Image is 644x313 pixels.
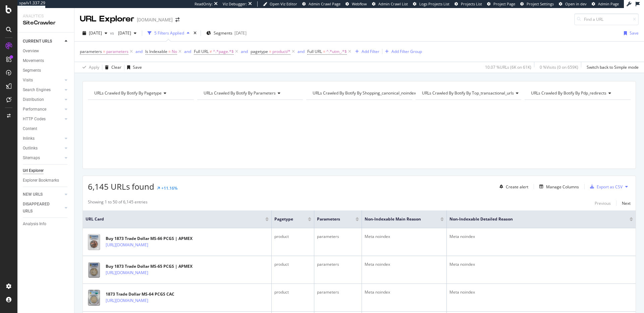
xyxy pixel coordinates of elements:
div: Analysis Info [23,221,46,228]
div: Outlinks [23,145,38,152]
div: Viz Debugger: [223,1,247,7]
h4: URLs Crawled By Botify By shopping_canonical_noindex_urls [311,88,435,99]
div: Performance [23,106,46,113]
div: parameters [317,234,359,240]
div: arrow-right-arrow-left [175,17,179,22]
span: Admin Crawl Page [309,1,340,6]
a: Projects List [454,1,482,7]
div: Export as CSV [597,184,623,190]
button: Apply [80,62,99,73]
img: main image [86,234,102,250]
span: parameters [80,49,102,54]
span: URLs Crawled By Botify By pagetype [94,90,162,96]
div: Content [23,125,37,132]
a: Open Viz Editor [263,1,297,7]
div: Visits [23,77,33,84]
a: Distribution [23,96,63,103]
button: [DATE] [80,28,110,39]
button: Export as CSV [587,181,623,192]
span: 6,145 URLs found [88,181,154,192]
button: 5 Filters Applied [145,28,192,39]
h4: URLs Crawled By Botify By pdp_redirects [530,88,625,99]
button: Add Filter [353,48,379,56]
span: ≠ [210,49,212,54]
input: Find a URL [574,13,639,25]
div: 10.07 % URLs ( 6K on 61K ) [485,64,531,70]
a: Search Engines [23,86,63,93]
div: product [274,289,311,295]
button: [DATE] [115,28,139,39]
a: Admin Crawl Page [302,1,340,7]
div: Url Explorer [23,167,44,174]
span: URLs Crawled By Botify By top_transactional_urls [422,90,514,96]
div: Analytics [23,13,69,19]
div: Add Filter [362,49,379,54]
a: HTTP Codes [23,116,63,123]
button: Next [622,199,631,207]
div: Save [133,64,142,70]
div: CURRENT URLS [23,38,52,45]
div: ReadOnly: [195,1,213,7]
div: Create alert [506,184,528,190]
button: Clear [102,62,121,73]
a: CURRENT URLS [23,38,63,45]
div: parameters [317,261,359,267]
span: Projects List [461,1,482,6]
div: Apply [89,64,99,70]
span: pagetype [274,216,298,222]
div: [DOMAIN_NAME] [137,16,173,23]
a: Performance [23,106,63,113]
a: Movements [23,57,69,64]
div: times [192,30,198,37]
div: Showing 1 to 50 of 6,145 entries [88,199,148,207]
div: Next [622,200,631,206]
button: Save [621,28,639,39]
button: Save [124,62,142,73]
div: Inlinks [23,135,35,142]
a: Analysis Info [23,221,69,228]
div: product [274,234,311,240]
div: +11.16% [161,185,177,191]
div: Meta noindex [449,289,633,295]
span: parameters [317,216,345,222]
a: Url Explorer [23,167,69,174]
span: Is Indexable [145,49,167,54]
span: = [103,49,105,54]
div: Meta noindex [365,289,444,295]
div: Add Filter Group [391,49,422,54]
span: ^.*utm_.*$ [326,47,347,56]
span: 2025 Sep. 1st [115,30,131,36]
div: Meta noindex [449,234,633,240]
button: Manage Columns [537,183,579,191]
div: Sitemaps [23,154,40,162]
a: Admin Page [592,1,619,7]
span: Full URL [194,49,209,54]
span: Logs Projects List [419,1,449,6]
a: DISAPPEARED URLS [23,201,63,215]
span: product/* [272,47,290,56]
div: 1873 Trade Dollar MS-64 PCGS CAC [106,291,177,297]
div: NEW URLS [23,191,43,198]
a: Logs Projects List [413,1,449,7]
span: 2025 Sep. 15th [89,30,102,36]
span: Segments [214,30,232,36]
div: Meta noindex [449,261,633,267]
div: SiteCrawler [23,19,69,27]
h4: URLs Crawled By Botify By pagetype [93,88,188,99]
a: [URL][DOMAIN_NAME] [106,297,148,304]
button: and [136,48,143,55]
span: URL Card [86,216,264,222]
span: Full URL [307,49,322,54]
span: URLs Crawled By Botify By pdp_redirects [531,90,606,96]
button: and [241,48,248,55]
div: Segments [23,67,41,74]
h4: URLs Crawled By Botify By parameters [202,88,297,99]
span: Admin Page [598,1,619,6]
div: 0 % Visits ( 0 on 659K ) [540,64,578,70]
span: Project Page [493,1,515,6]
span: Non-Indexable Main Reason [365,216,430,222]
div: and [241,49,248,54]
a: Inlinks [23,135,63,142]
img: main image [86,289,102,306]
a: Open in dev [559,1,587,7]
